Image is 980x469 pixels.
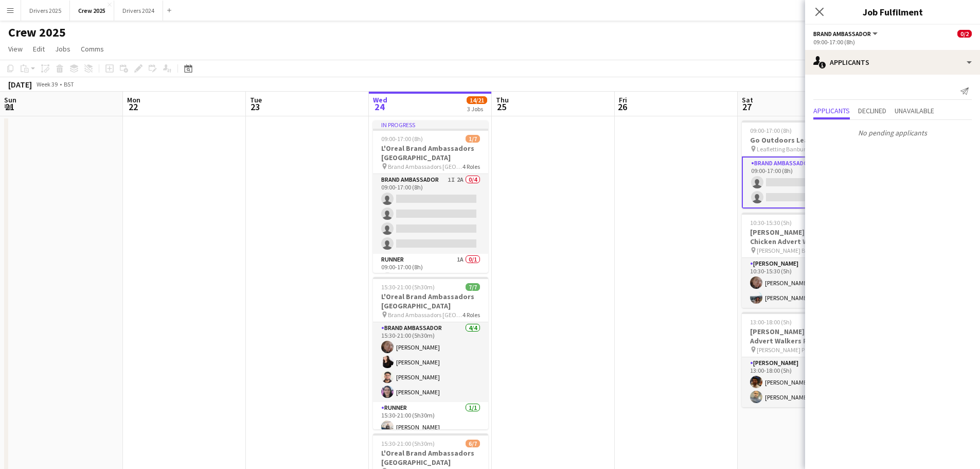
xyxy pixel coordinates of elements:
[126,101,140,113] span: 22
[742,135,857,145] h3: Go Outdoors Leafletting
[805,50,980,75] div: Applicants
[462,311,480,319] span: 4 Roles
[388,311,462,319] span: Brand Ambassadors [GEOGRAPHIC_DATA]
[466,135,480,143] span: 1/7
[742,258,857,308] app-card-role: [PERSON_NAME]2/210:30-15:30 (5h)[PERSON_NAME][PERSON_NAME]
[373,322,488,402] app-card-role: Brand Ambassador4/415:30-21:00 (5h30m)[PERSON_NAME][PERSON_NAME][PERSON_NAME][PERSON_NAME]
[466,283,480,291] span: 7/7
[750,127,792,134] span: 09:00-17:00 (8h)
[373,292,488,310] h3: L'Oreal Brand Ambassadors [GEOGRAPHIC_DATA]
[757,247,826,254] span: [PERSON_NAME] Brentford
[742,327,857,345] h3: [PERSON_NAME] Chicken Advert Walkers Preston
[957,30,972,38] span: 0/2
[381,283,435,291] span: 15:30-21:00 (5h30m)
[8,79,32,90] div: [DATE]
[467,105,487,113] div: 3 Jobs
[462,163,480,170] span: 4 Roles
[757,145,809,153] span: Leafletting Banbury
[248,101,262,113] span: 23
[373,448,488,467] h3: L'Oreal Brand Ambassadors [GEOGRAPHIC_DATA]
[813,30,871,38] span: Brand Ambassador
[373,277,488,429] app-job-card: 15:30-21:00 (5h30m)7/7L'Oreal Brand Ambassadors [GEOGRAPHIC_DATA] Brand Ambassadors [GEOGRAPHIC_D...
[55,44,70,54] span: Jobs
[467,96,487,104] span: 14/21
[21,1,70,21] button: Drivers 2025
[8,44,23,54] span: View
[34,80,60,88] span: Week 39
[373,402,488,437] app-card-role: Runner1/115:30-21:00 (5h30m)[PERSON_NAME]
[617,101,627,113] span: 26
[81,44,104,54] span: Comms
[750,318,792,326] span: 13:00-18:00 (5h)
[70,1,114,21] button: Crew 2025
[813,107,850,114] span: Applicants
[373,254,488,289] app-card-role: Runner1A0/109:00-17:00 (8h)
[742,157,857,209] app-card-role: Brand Ambassador1A0/209:00-17:00 (8h)
[813,30,879,38] button: Brand Ambassador
[742,357,857,407] app-card-role: [PERSON_NAME]2/213:00-18:00 (5h)[PERSON_NAME][PERSON_NAME]
[373,174,488,254] app-card-role: Brand Ambassador1I2A0/409:00-17:00 (8h)
[373,120,488,129] div: In progress
[51,42,75,56] a: Jobs
[742,228,857,246] h3: [PERSON_NAME]'s Brown Chicken Advert Walkers Brentford
[4,95,16,105] span: Sun
[742,312,857,407] app-job-card: 13:00-18:00 (5h)2/2[PERSON_NAME] Chicken Advert Walkers Preston [PERSON_NAME] Preston1 Role[PERSO...
[114,1,163,21] button: Drivers 2024
[742,213,857,308] app-job-card: 10:30-15:30 (5h)2/2[PERSON_NAME]'s Brown Chicken Advert Walkers Brentford [PERSON_NAME] Brentford...
[381,135,423,143] span: 09:00-17:00 (8h)
[33,44,45,54] span: Edit
[895,107,934,114] span: Unavailable
[77,42,108,56] a: Comms
[8,25,66,40] h1: Crew 2025
[371,101,387,113] span: 24
[750,219,792,227] span: 10:30-15:30 (5h)
[373,144,488,162] h3: L'Oreal Brand Ambassadors [GEOGRAPHIC_DATA]
[466,440,480,447] span: 6/7
[64,80,74,88] div: BST
[4,42,27,56] a: View
[858,107,886,114] span: Declined
[813,38,972,46] div: 09:00-17:00 (8h)
[3,101,16,113] span: 21
[373,95,387,105] span: Wed
[29,42,49,56] a: Edit
[619,95,627,105] span: Fri
[381,440,435,447] span: 15:30-21:00 (5h30m)
[805,124,980,142] p: No pending applicants
[494,101,509,113] span: 25
[805,5,980,19] h3: Job Fulfilment
[250,95,262,105] span: Tue
[373,120,488,273] app-job-card: In progress09:00-17:00 (8h)1/7L'Oreal Brand Ambassadors [GEOGRAPHIC_DATA] Brand Ambassadors [GEOG...
[742,120,857,209] app-job-card: 09:00-17:00 (8h)0/2Go Outdoors Leafletting Leafletting Banbury1 RoleBrand Ambassador1A0/209:00-17...
[127,95,140,105] span: Mon
[742,95,753,105] span: Sat
[740,101,753,113] span: 27
[496,95,509,105] span: Thu
[757,346,821,354] span: [PERSON_NAME] Preston
[388,163,462,170] span: Brand Ambassadors [GEOGRAPHIC_DATA]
